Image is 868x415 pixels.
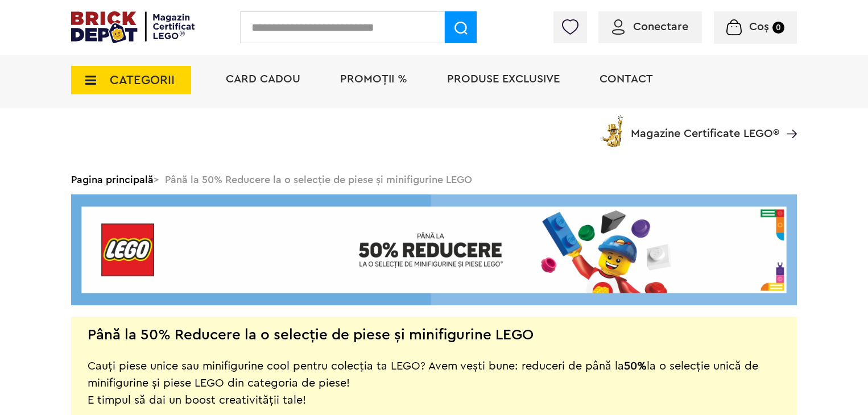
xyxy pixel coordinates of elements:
[71,165,797,194] div: > Până la 50% Reducere la o selecție de piese și minifigurine LEGO
[624,360,647,372] strong: 50%
[779,113,797,125] a: Magazine Certificate LEGO®
[633,21,688,32] span: Conectare
[612,21,688,32] a: Conectare
[226,73,300,85] a: Card Cadou
[447,73,560,85] a: Produse exclusive
[71,175,154,185] a: Pagina principală
[600,73,653,85] a: Contact
[749,21,769,32] span: Coș
[88,329,534,341] h2: Până la 50% Reducere la o selecție de piese și minifigurine LEGO
[772,22,784,34] small: 0
[71,194,797,305] img: Landing page banner
[110,74,175,86] span: CATEGORII
[631,113,779,139] span: Magazine Certificate LEGO®
[340,73,407,85] a: PROMOȚII %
